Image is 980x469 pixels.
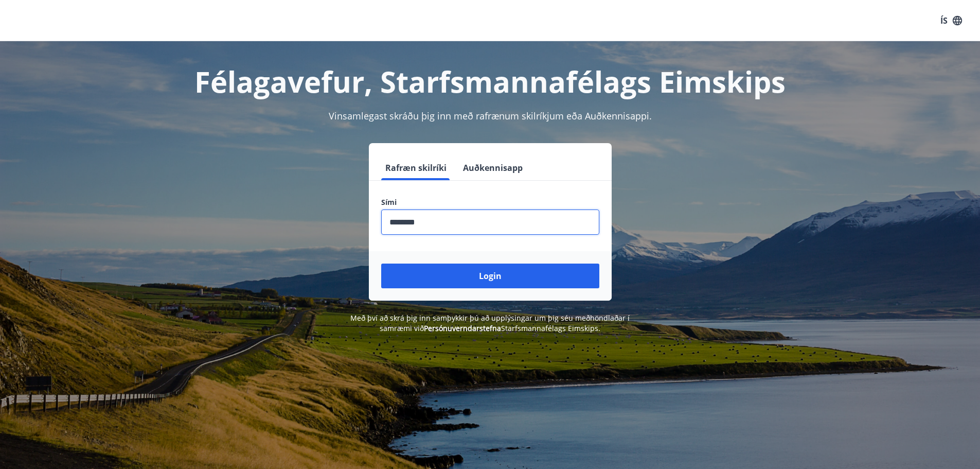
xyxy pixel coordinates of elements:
[381,197,599,207] label: Sími
[329,110,652,122] span: Vinsamlegast skráðu þig inn með rafrænum skilríkjum eða Auðkennisappi.
[935,11,968,30] button: ÍS
[350,313,630,333] span: Með því að skrá þig inn samþykkir þú að upplýsingar um þig séu meðhöndlaðar í samræmi við Starfsm...
[459,155,527,180] button: Auðkennisapp
[381,264,599,288] button: Login
[381,155,451,180] button: Rafræn skilríki
[424,323,501,333] a: Persónuverndarstefna
[132,62,848,101] h1: Félagavefur, Starfsmannafélags Eimskips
